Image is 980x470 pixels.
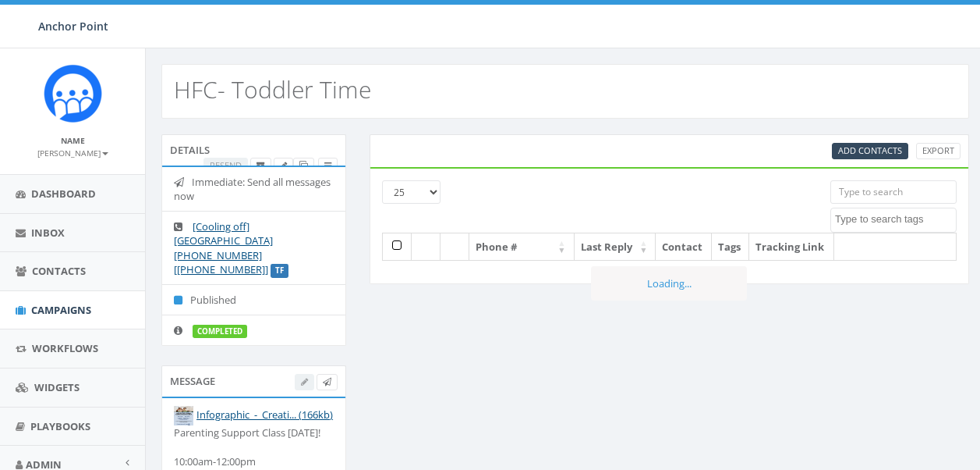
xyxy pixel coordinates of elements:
[174,219,273,277] a: [Cooling off] [GEOGRAPHIC_DATA] [PHONE_NUMBER] [[PHONE_NUMBER]]
[162,167,345,212] li: Immediate: Send all messages now
[37,145,108,159] a: [PERSON_NAME]
[256,159,265,171] span: Archive Campaign
[174,177,192,187] i: Immediate: Send all messages now
[161,134,346,166] div: Details
[916,143,961,159] a: Export
[712,233,749,261] th: Tags
[61,135,85,146] small: Name
[838,144,902,156] span: CSV files only
[591,266,747,301] div: Loading...
[31,226,65,240] span: Inbox
[196,408,333,422] a: Infographic_-_Creati... (166kb)
[34,380,80,394] span: Widgets
[38,19,108,34] span: Anchor Point
[31,187,96,201] span: Dashboard
[469,233,575,261] th: Phone #
[32,341,98,355] span: Workflows
[193,325,247,339] label: completed
[830,180,957,204] input: Type to search
[161,365,346,397] div: Message
[280,159,287,171] span: Edit Campaign Title
[656,233,712,261] th: Contact
[32,264,86,278] span: Contacts
[832,143,908,159] a: Add Contacts
[323,376,331,387] span: Send Test Message
[37,148,108,158] small: [PERSON_NAME]
[174,295,190,305] i: Published
[31,303,91,317] span: Campaigns
[324,159,331,171] span: View Campaign Delivery Statistics
[299,159,308,171] span: Clone Campaign
[44,64,102,123] img: Rally_platform_Icon_1.png
[162,284,345,315] li: Published
[838,144,902,156] span: Add Contacts
[749,233,834,261] th: Tracking Link
[174,77,371,102] h2: HFC- Toddler Time
[575,233,656,261] th: Last Reply
[271,264,288,278] label: TF
[835,212,956,226] textarea: Search
[30,419,90,433] span: Playbooks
